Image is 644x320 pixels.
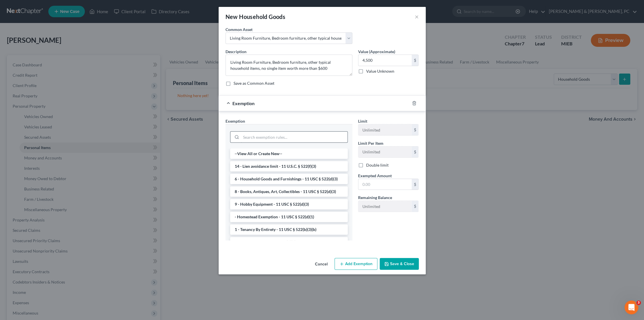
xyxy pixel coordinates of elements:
button: Save & Close [380,258,419,270]
input: 0.00 [358,179,412,190]
input: 0.00 [358,55,412,66]
div: New Household Goods [226,13,286,21]
label: Value (Approximate) [358,49,395,55]
span: 3 [636,300,641,305]
div: $ [412,201,418,212]
input: -- [358,146,412,157]
label: Save as Common Asset [234,80,274,86]
button: Cancel [310,259,332,270]
li: --View All or Create New-- [230,149,348,159]
button: × [415,13,419,20]
li: 9 - Hobby Equipment - 11 USC § 522(d)(3) [230,199,348,209]
li: 1 - Burial Plot - 11 USC § 522(d)(1) [230,237,348,247]
div: $ [412,124,418,135]
div: $ [412,55,418,66]
span: Exemption [232,101,255,106]
input: -- [358,124,412,135]
input: Search exemption rules... [241,132,347,142]
div: $ [412,146,418,157]
label: Double limit [366,162,389,168]
label: Remaining Balance [358,194,392,201]
span: Exemption [226,119,245,124]
span: Exempted Amount [358,173,392,178]
input: -- [358,201,412,212]
label: Value Unknown [366,68,394,74]
label: Limit Per Item [358,140,383,146]
label: Common Asset [226,26,253,32]
li: 14 - Lien avoidance limit - 11 U.S.C. § 522(f)(3) [230,161,348,171]
span: Limit [358,119,367,124]
div: $ [412,179,418,190]
button: Add Exemption [335,258,377,270]
li: 6 - Household Goods and Furnishings - 11 USC § 522(d)(3) [230,174,348,184]
li: 8 - Books, Antiques, Art, Collectibles - 11 USC § 522(d)(3) [230,186,348,197]
li: - Homestead Exemption - 11 USC § 522(d)(1) [230,212,348,222]
li: 1 - Tenancy By Entirety - 11 USC § 522(b)(3)(b) [230,224,348,235]
iframe: Intercom live chat [624,300,638,314]
span: Description [226,49,246,54]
